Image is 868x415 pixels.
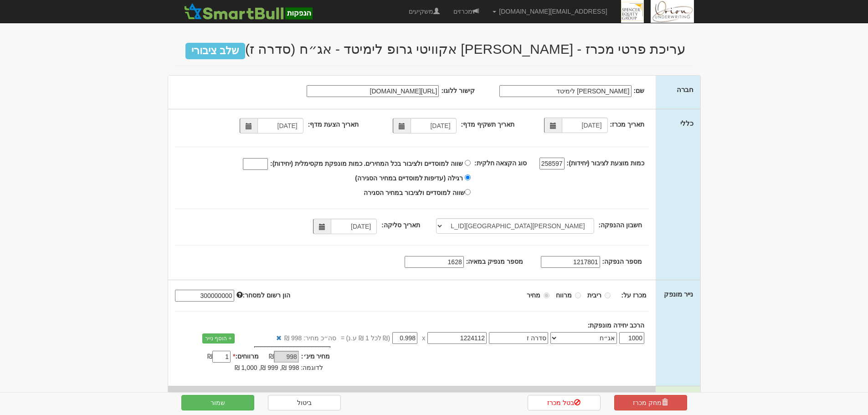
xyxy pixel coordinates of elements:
span: שווה למוסדיים ולציבור במחיר הסגירה [364,189,465,196]
input: שווה למוסדיים ולציבור בכל המחירים. כמות מונפקת מקסימלית (יחידות): [465,160,471,166]
span: (₪ לכל 1 ₪ ע.נ) [344,333,390,343]
label: כללי [680,118,693,128]
input: כמות [619,332,644,344]
strong: מחיר [527,292,540,299]
a: מחק מכרז [614,395,687,410]
input: שווה למוסדיים ולציבור במחיר הסגירה [465,189,471,195]
div: ₪ [259,352,301,363]
label: כמות מוצעת לציבור (יחידות): [567,159,645,168]
span: שלב ציבורי [185,43,245,59]
input: מספר נייר [427,332,487,344]
label: תאריך תשקיף מדף: [461,120,514,129]
label: חברה [677,85,693,94]
label: סוג הקצאה חלקית: [474,159,527,168]
label: כמות מונפקת מקסימלית (יחידות): [270,159,362,168]
label: חשבון ההנפקה: [599,220,642,230]
input: מחיר [392,332,417,344]
input: שווה למוסדיים ולציבור בכל המחירים. כמות מונפקת מקסימלית (יחידות): [243,158,268,170]
label: קישור ללוגו: [441,86,475,95]
h2: עריכת פרטי מכרז - [PERSON_NAME] אקוויטי גרופ לימיטד - אג״ח (סדרה ז) [175,41,694,56]
label: מספר מנפיק במאיה: [466,257,523,266]
input: מחיר [544,292,550,298]
strong: הרכב יחידה מונפקת: [588,322,644,329]
a: בטל מכרז [528,395,601,410]
span: רגילה (עדיפות למוסדיים במחיר הסגירה) [355,174,463,182]
input: רגילה (עדיפות למוסדיים במחיר הסגירה) [465,174,471,180]
div: ₪ [190,352,233,363]
button: שמור [181,395,254,410]
span: לדוגמה: 998 ₪, 999 ₪, 1,000 ₪ [235,364,324,371]
img: SmartBull Logo [181,2,315,20]
input: שם הסדרה [489,332,548,344]
strong: מכרז על: [621,292,647,299]
span: סה״כ מחיר: 998 ₪ [284,333,336,343]
label: תאריך מכרז: [610,120,645,129]
a: ביטול [268,395,341,410]
label: תאריך הצעת מדף: [308,120,359,129]
label: מספר הנפקה: [602,257,642,266]
label: נייר מונפק [664,289,693,299]
span: x [422,333,425,343]
label: הון רשום למסחר: [236,291,290,300]
input: ריבית [605,292,611,298]
label: שם: [634,86,645,95]
span: שווה למוסדיים ולציבור בכל המחירים. [364,160,463,167]
label: תאריך סליקה: [381,220,420,230]
label: מחיר מינ׳: [301,352,330,361]
a: + הוסף נייר [202,333,235,343]
span: = [341,333,344,343]
strong: מרווח [556,292,572,299]
input: מרווח [575,292,581,298]
label: מרווחים: [233,352,259,361]
strong: ריבית [587,292,601,299]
